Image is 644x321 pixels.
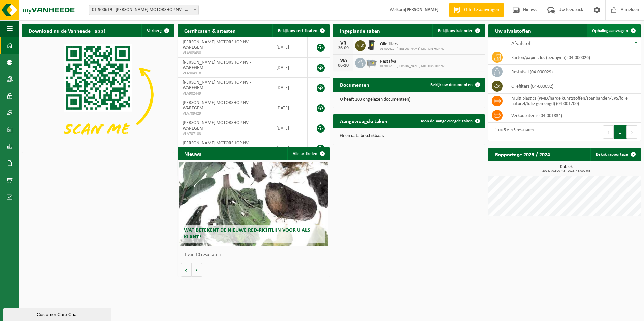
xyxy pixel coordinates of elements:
[183,91,266,96] span: VLA902449
[462,7,501,13] span: Offerte aanvragen
[336,63,350,68] div: 06-10
[592,29,628,33] span: Ophaling aanvragen
[333,114,394,128] h2: Aangevraagde taken
[192,263,202,277] button: Volgende
[184,253,326,257] p: 1 van 10 resultaten
[449,3,504,17] a: Offerte aanvragen
[183,40,251,50] span: [PERSON_NAME] MOTORSHOP NV - WAREGEM
[336,46,350,51] div: 26-09
[415,114,484,128] a: Toon de aangevraagde taken
[366,39,377,51] img: WB-0240-HPE-BK-01
[405,7,439,12] strong: [PERSON_NAME]
[147,29,162,33] span: Verberg
[506,65,641,79] td: restafval (04-000029)
[278,29,317,33] span: Bekijk uw certificaten
[89,5,199,15] span: 01-900619 - DESMET MOTORSHOP NV - WAREGEM
[183,60,251,70] span: [PERSON_NAME] MOTORSHOP NV - WAREGEM
[178,24,243,37] h2: Certificaten & attesten
[430,83,473,87] span: Bekijk uw documenten
[141,24,173,37] button: Verberg
[22,24,112,37] h2: Download nu de Vanheede+ app!
[179,162,328,246] a: Wat betekent de nieuwe RED-richtlijn voor u als klant?
[587,24,640,37] a: Ophaling aanvragen
[590,148,640,161] a: Bekijk rapportage
[183,100,251,111] span: [PERSON_NAME] MOTORSHOP NV - WAREGEM
[183,131,266,137] span: VLA707183
[340,97,479,102] p: U heeft 103 ongelezen document(en).
[506,50,641,65] td: karton/papier, los (bedrijven) (04-000026)
[432,24,484,37] a: Bekijk uw kalender
[488,148,557,161] h2: Rapportage 2025 / 2024
[183,141,251,151] span: [PERSON_NAME] MOTORSHOP NV - WAREGEM
[333,24,387,37] h2: Ingeplande taken
[340,134,479,138] p: Geen data beschikbaar.
[181,263,192,277] button: Vorige
[336,41,350,46] div: VR
[271,58,307,78] td: [DATE]
[492,169,641,173] span: 2024: 70,500 m3 - 2025: 43,000 m3
[511,41,530,46] span: Afvalstof
[380,47,445,51] span: 01-900619 - [PERSON_NAME] MOTORSHOP NV
[438,29,473,33] span: Bekijk uw kalender
[271,138,307,158] td: [DATE]
[184,228,310,240] span: Wat betekent de nieuwe RED-richtlijn voor u als klant?
[272,24,329,37] a: Bekijk uw certificaten
[271,78,307,98] td: [DATE]
[3,306,112,321] iframe: chat widget
[178,147,208,160] h2: Nieuws
[627,125,637,139] button: Next
[420,119,473,123] span: Toon de aangevraagde taken
[183,111,266,116] span: VLA709429
[380,42,445,47] span: Oliefilters
[366,57,377,68] img: WB-2500-GAL-GY-01
[506,79,641,94] td: oliefilters (04-000092)
[271,37,307,58] td: [DATE]
[614,125,627,139] button: 1
[425,78,484,92] a: Bekijk uw documenten
[89,5,198,15] span: 01-900619 - DESMET MOTORSHOP NV - WAREGEM
[336,58,350,63] div: MA
[333,78,376,91] h2: Documenten
[492,165,641,173] h3: Kubiek
[183,80,251,91] span: [PERSON_NAME] MOTORSHOP NV - WAREGEM
[271,118,307,138] td: [DATE]
[380,59,445,64] span: Restafval
[183,50,266,56] span: VLA903438
[380,64,445,68] span: 01-900619 - [PERSON_NAME] MOTORSHOP NV
[287,147,329,160] a: Alle artikelen
[492,124,534,139] div: 1 tot 5 van 5 resultaten
[603,125,614,139] button: Previous
[271,98,307,118] td: [DATE]
[506,108,641,123] td: verkoop items (04-001834)
[183,71,266,76] span: VLA904918
[506,94,641,108] td: multi plastics (PMD/harde kunststoffen/spanbanden/EPS/folie naturel/folie gemengd) (04-001700)
[22,37,174,151] img: Download de VHEPlus App
[488,24,538,37] h2: Uw afvalstoffen
[183,120,251,131] span: [PERSON_NAME] MOTORSHOP NV - WAREGEM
